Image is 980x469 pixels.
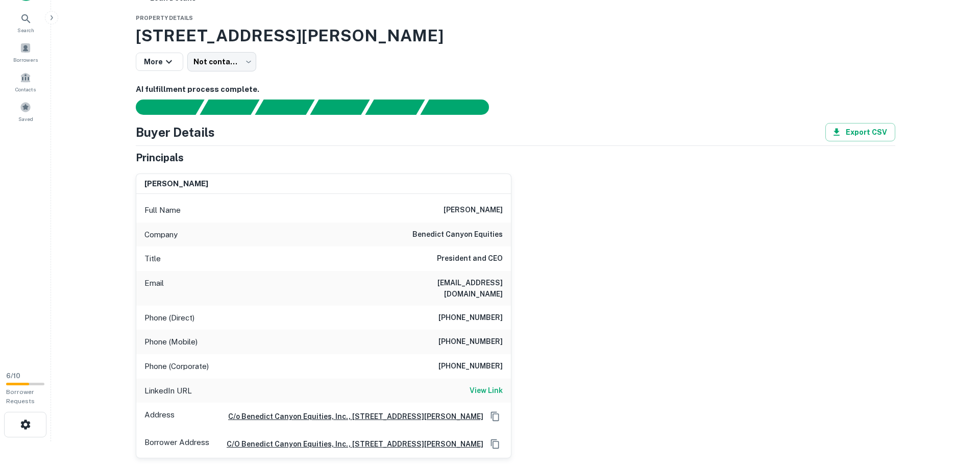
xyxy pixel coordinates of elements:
h6: [PHONE_NUMBER] [438,312,503,324]
h3: [STREET_ADDRESS][PERSON_NAME] [136,23,895,48]
span: Contacts [15,85,36,93]
p: Phone (Corporate) [144,360,209,373]
a: c/o benedict canyon equities, inc., [STREET_ADDRESS][PERSON_NAME] [218,438,483,450]
p: Address [144,409,175,424]
p: Title [144,253,161,265]
span: 6 / 10 [6,372,20,380]
h4: Buyer Details [136,123,215,141]
h6: View Link [470,385,503,396]
h6: [EMAIL_ADDRESS][DOMAIN_NAME] [380,277,503,300]
iframe: Chat Widget [929,387,980,436]
p: Full Name [144,204,181,216]
h6: [PERSON_NAME] [144,178,208,190]
h6: [PHONE_NUMBER] [438,336,503,348]
div: Principals found, still searching for contact information. This may take time... [365,100,425,115]
span: Property Details [136,15,193,21]
a: C/o Benedict Canyon Equities, Inc., [STREET_ADDRESS][PERSON_NAME] [220,411,483,422]
h6: benedict canyon equities [412,229,503,241]
a: Borrowers [3,38,48,66]
p: Phone (Direct) [144,312,194,324]
h6: [PHONE_NUMBER] [438,360,503,373]
span: Borrower Requests [6,388,35,405]
button: More [136,53,183,71]
p: Borrower Address [144,436,209,452]
button: Copy Address [487,436,503,452]
div: Documents found, AI parsing details... [255,100,314,115]
p: Company [144,229,178,241]
p: LinkedIn URL [144,385,192,397]
div: Sending borrower request to AI... [124,100,200,115]
div: Your request is received and processing... [200,100,259,115]
button: Export CSV [825,123,895,141]
p: Email [144,277,164,300]
span: Borrowers [13,56,38,64]
button: Copy Address [487,409,503,424]
div: AI fulfillment process complete. [421,100,501,115]
a: Saved [3,97,48,125]
a: Contacts [3,68,48,95]
span: Saved [18,115,33,123]
h6: [PERSON_NAME] [444,204,503,216]
div: Principals found, AI now looking for contact information... [310,100,370,115]
p: Phone (Mobile) [144,336,198,348]
h6: AI fulfillment process complete. [136,84,895,95]
a: View Link [470,385,503,397]
h6: President and CEO [437,253,503,265]
span: Search [17,26,34,34]
div: Not contacted [187,52,256,71]
h5: Principals [136,150,184,165]
a: Search [3,9,48,36]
